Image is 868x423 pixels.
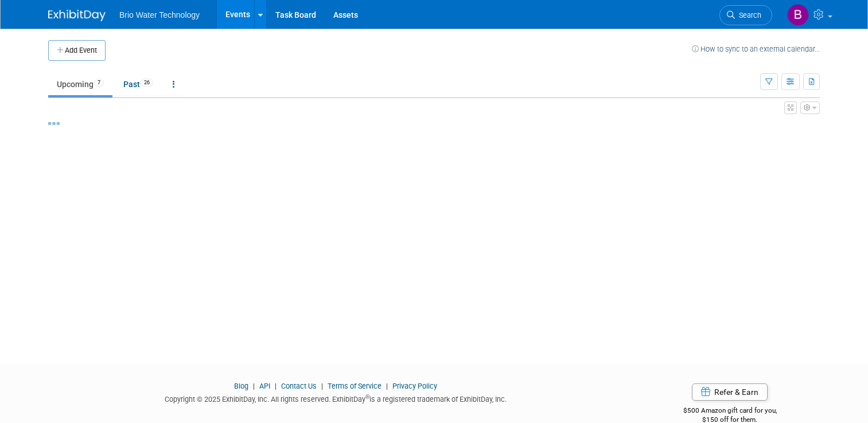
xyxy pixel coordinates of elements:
img: loading... [48,122,60,125]
span: 26 [141,79,153,87]
span: Brio Water Technology [119,10,200,19]
a: API [259,382,270,390]
a: Past26 [115,73,162,95]
button: Add Event [48,40,106,61]
a: Privacy Policy [392,382,437,390]
a: Upcoming7 [48,73,112,95]
span: 7 [94,79,104,87]
span: | [383,382,391,390]
sup: ® [365,394,369,400]
span: | [250,382,258,390]
img: ExhibitDay [48,10,106,21]
img: Brandye Gahagan [787,4,809,26]
a: Contact Us [281,382,317,390]
a: Blog [234,382,248,390]
a: Terms of Service [328,382,382,390]
a: How to sync to an external calendar... [692,45,820,53]
a: Search [719,5,772,25]
span: | [272,382,279,390]
div: Copyright © 2025 ExhibitDay, Inc. All rights reserved. ExhibitDay is a registered trademark of Ex... [48,391,622,405]
a: Refer & Earn [692,383,768,401]
span: | [318,382,326,390]
span: Search [735,11,761,19]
